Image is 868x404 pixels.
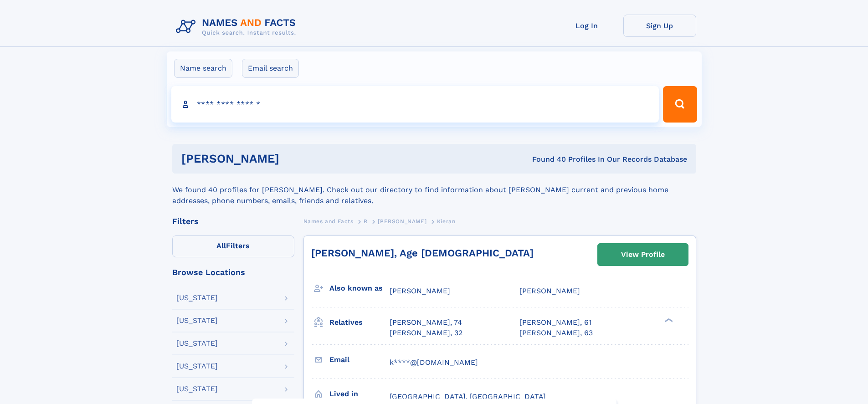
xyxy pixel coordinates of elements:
[364,218,368,225] span: R
[174,59,232,78] label: Name search
[181,153,406,164] h1: [PERSON_NAME]
[390,328,462,338] a: [PERSON_NAME], 32
[623,15,696,37] a: Sign Up
[378,215,426,227] a: [PERSON_NAME]
[311,247,534,259] a: [PERSON_NAME], Age [DEMOGRAPHIC_DATA]
[172,174,696,206] div: We found 40 profiles for [PERSON_NAME]. Check out our directory to find information about [PERSON...
[329,281,390,296] h3: Also known as
[176,385,218,393] div: [US_STATE]
[176,340,218,347] div: [US_STATE]
[329,386,390,402] h3: Lived in
[390,286,450,295] span: [PERSON_NAME]
[172,235,294,257] label: Filters
[329,352,390,368] h3: Email
[406,154,687,164] div: Found 40 Profiles In Our Records Database
[390,317,462,327] a: [PERSON_NAME], 74
[176,294,218,302] div: [US_STATE]
[364,215,368,227] a: R
[621,244,665,265] div: View Profile
[519,317,591,327] a: [PERSON_NAME], 61
[663,86,697,123] button: Search Button
[176,363,218,370] div: [US_STATE]
[216,241,226,250] span: All
[550,15,623,37] a: Log In
[437,218,456,225] span: Kieran
[172,268,294,276] div: Browse Locations
[663,317,673,323] div: ❯
[172,217,294,225] div: Filters
[242,59,299,78] label: Email search
[378,218,426,225] span: [PERSON_NAME]
[176,317,218,324] div: [US_STATE]
[519,328,593,338] a: [PERSON_NAME], 63
[172,15,303,39] img: Logo Names and Facts
[329,315,390,330] h3: Relatives
[171,86,659,123] input: search input
[598,244,688,266] a: View Profile
[303,215,354,227] a: Names and Facts
[519,286,580,295] span: [PERSON_NAME]
[390,392,546,401] span: [GEOGRAPHIC_DATA], [GEOGRAPHIC_DATA]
